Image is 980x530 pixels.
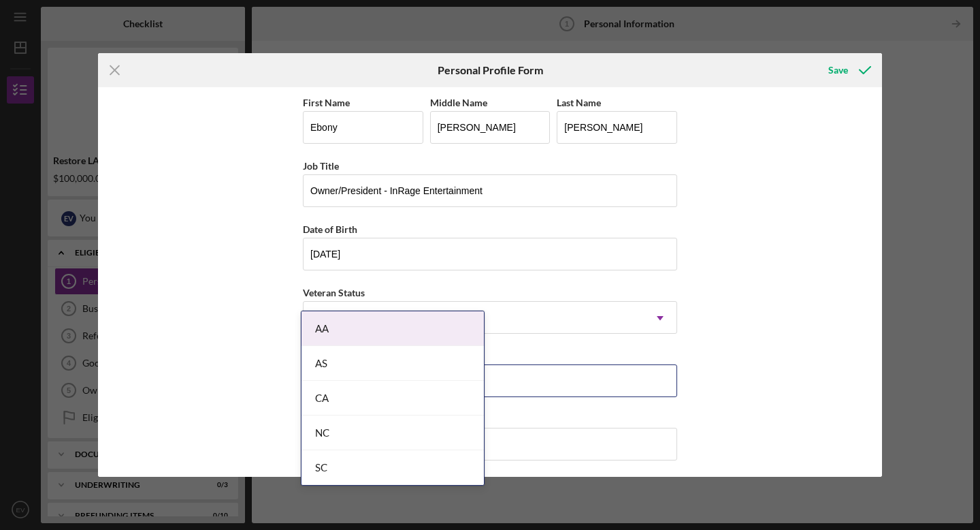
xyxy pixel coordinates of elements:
[303,97,350,108] label: First Name
[301,346,484,381] div: AS
[557,97,601,108] label: Last Name
[301,311,484,346] div: AA
[438,64,543,76] h6: Personal Profile Form
[301,416,484,450] div: NC
[303,160,339,172] label: Job Title
[828,57,848,84] div: Save
[301,381,484,416] div: CA
[303,223,357,235] label: Date of Birth
[430,97,487,108] label: Middle Name
[815,57,882,84] button: Save
[301,450,484,485] div: SC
